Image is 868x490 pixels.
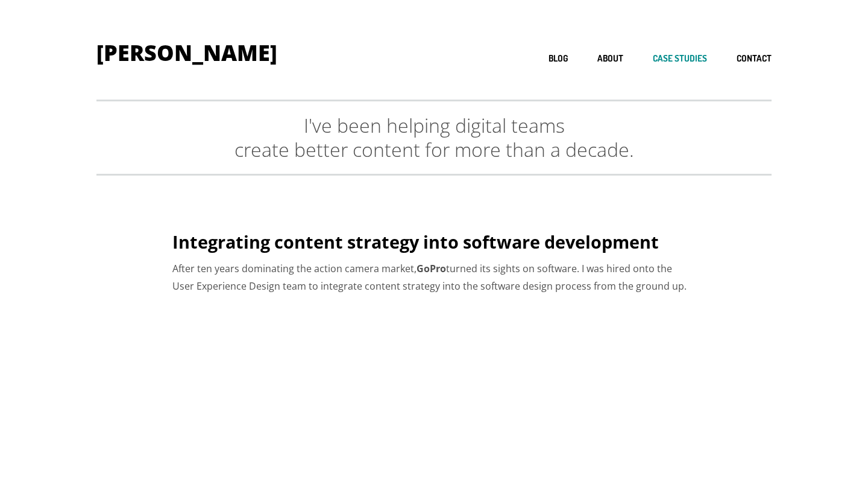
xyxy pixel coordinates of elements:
[417,262,446,275] strong: GoPro
[96,113,772,162] p: I've been helping digital teams create better content for more than a decade.
[549,53,568,65] a: Blog
[96,42,277,64] h1: [PERSON_NAME]
[737,53,772,65] a: Contact
[653,53,707,65] a: Case studies
[597,53,623,65] a: About
[172,230,694,254] h2: Integrating content strategy into software development
[172,260,694,295] p: After ten years dominating the action camera market, turned its sights on software. I was hired o...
